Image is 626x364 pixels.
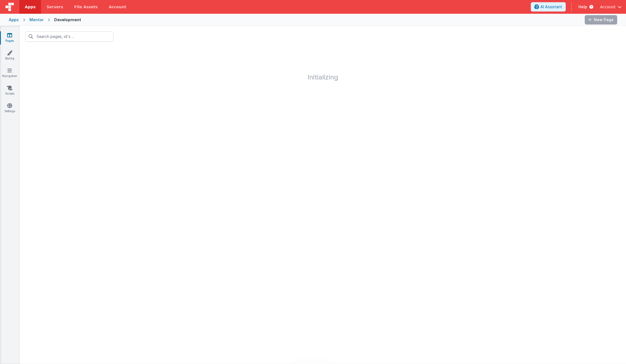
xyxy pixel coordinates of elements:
[531,2,566,12] button: AI Assistant
[74,4,98,10] span: File Assets
[20,47,626,81] h1: Initializing
[54,17,81,23] div: Development
[25,4,35,10] span: Apps
[29,17,43,23] div: Mentor
[25,31,113,42] input: Search pages, id's ...
[47,4,63,10] span: Servers
[540,4,562,10] span: AI Assistant
[578,4,587,10] span: Help
[585,15,617,24] button: New Page
[600,4,616,10] span: Account
[9,17,19,23] div: Apps
[600,4,622,10] button: Account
